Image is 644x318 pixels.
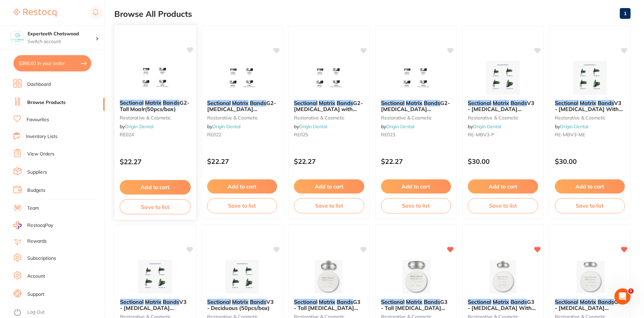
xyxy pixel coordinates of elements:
b: Sectional Matrix Bands V3 - Premolar (50pcs/box) [468,100,538,112]
button: Add to cart [294,179,364,193]
em: Bands [250,100,266,106]
h4: Experteeth Chatswood [28,31,96,37]
p: $22.27 [294,157,364,165]
p: $22.27 [381,157,451,165]
em: Sectional [555,298,578,305]
em: Matrix [493,100,509,106]
img: Sectional Matrix Bands G3 - Tall Molar With Extensions (50pcs/box) [307,260,351,293]
span: G2-[MEDICAL_DATA](50pcs/box) [381,100,450,119]
a: Inventory Lists [26,133,58,140]
span: by [294,123,327,130]
a: Origin Dental [386,123,414,130]
b: Sectional Matrix Bands G2-Molar with extensions (50pcs/box) [294,100,364,112]
em: Bands [424,100,440,106]
small: restorative & cosmetic [555,115,625,120]
a: Subscriptions [27,255,56,262]
em: Matrix [580,100,596,106]
em: Matrix [319,298,335,305]
a: 1 [620,7,631,20]
img: Sectional Matrix Bands V3 - Molar (50pcs/box) [133,260,177,293]
em: Sectional [468,298,491,305]
span: G3 - Tall [MEDICAL_DATA] (50pcs/box) [381,298,448,318]
p: $30.00 [468,157,538,165]
b: Sectional Matrix Bands G3 - Tall Molar (50pcs/box) [381,299,451,311]
span: by [120,123,153,130]
button: Save to list [555,198,625,213]
em: Matrix [232,100,249,106]
span: RestocqPay [27,222,53,229]
span: G2-[MEDICAL_DATA] with extensions (50pcs/box) [294,100,363,119]
a: Origin Dental [299,123,327,130]
b: Sectional Matrix Bands V3 - Molar (50pcs/box) [120,299,190,311]
em: Matrix [319,100,335,106]
small: restorative & cosmetic [120,115,191,120]
small: restorative & cosmetic [468,115,538,120]
em: Bands [163,99,179,106]
em: Bands [510,298,527,305]
img: Sectional Matrix Bands G2-Molar(50pcs/box) [394,61,438,95]
em: Sectional [207,298,231,305]
em: Matrix [145,99,161,106]
p: $22.27 [207,157,277,165]
img: Sectional Matrix Bands G3 - Premolar (50pcs/box) [568,260,612,293]
p: $30.00 [555,157,625,165]
img: Experteeth Chatswood [10,31,24,44]
em: Matrix [493,298,509,305]
em: Matrix [145,298,161,305]
img: Sectional Matrix Bands V3 - Molar With Extensions (50pcs/box) [568,61,612,95]
span: RE023 [381,132,395,138]
a: Browse Products [27,99,66,106]
em: Sectional [381,100,405,106]
em: Sectional [381,298,405,305]
img: Sectional Matrix Bands G3 - Premolar With Extensions (50pcs/box) [481,260,525,293]
em: Matrix [406,100,422,106]
a: Dashboard [27,81,51,88]
a: Suppliers [27,169,47,176]
em: Sectional [294,100,317,106]
button: Save to list [207,198,277,213]
span: RE024 [120,132,134,138]
a: Restocq Logo [13,5,56,21]
em: Matrix [406,298,422,305]
span: RE022 [207,132,221,138]
iframe: Intercom live chat [614,288,631,305]
small: restorative & cosmetic [294,115,364,120]
small: restorative & cosmetic [381,115,451,120]
a: Team [27,205,39,212]
em: Matrix [232,298,249,305]
img: RestocqPay [13,221,22,229]
button: Add to cart [120,180,191,195]
a: Origin Dental [212,123,240,130]
em: Sectional [468,100,491,106]
em: Sectional [555,100,578,106]
span: RE-MBV3-P [468,132,494,138]
button: $366.60 in your order [13,55,91,71]
em: Sectional [120,99,144,106]
a: RestocqPay [13,221,53,229]
span: by [381,123,414,130]
em: Bands [337,298,353,305]
span: by [468,123,501,130]
em: Bands [250,298,266,305]
b: Sectional Matrix Bands V3 - Deciduous (50pcs/box) [207,299,277,311]
em: Bands [598,100,614,106]
p: Switch account [28,38,96,45]
a: Origin Dental [125,123,153,130]
img: Sectional Matrix Bands G2-Bicuspid (50pcs/box) [220,61,264,95]
button: Save to list [294,198,364,213]
span: RE-MBV3-ME [555,132,585,138]
span: G2-Tall Moalr(50pcs/box) [120,99,189,112]
button: Add to cart [207,179,277,193]
em: Bands [337,100,353,106]
span: G3 - [MEDICAL_DATA] With Extensions (50pcs/box) [468,298,536,318]
em: Sectional [120,298,144,305]
p: $22.27 [120,158,191,166]
button: Log Out [13,307,103,318]
button: Add to cart [381,179,451,193]
button: Save to list [468,198,538,213]
b: Sectional Matrix Bands V3 - Molar With Extensions (50pcs/box) [555,100,625,112]
a: View Orders [27,151,54,157]
a: Origin Dental [560,123,588,130]
img: Sectional Matrix Bands V3 - Premolar (50pcs/box) [481,61,525,95]
span: V3 - [MEDICAL_DATA] (50pcs/box) [468,100,534,119]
